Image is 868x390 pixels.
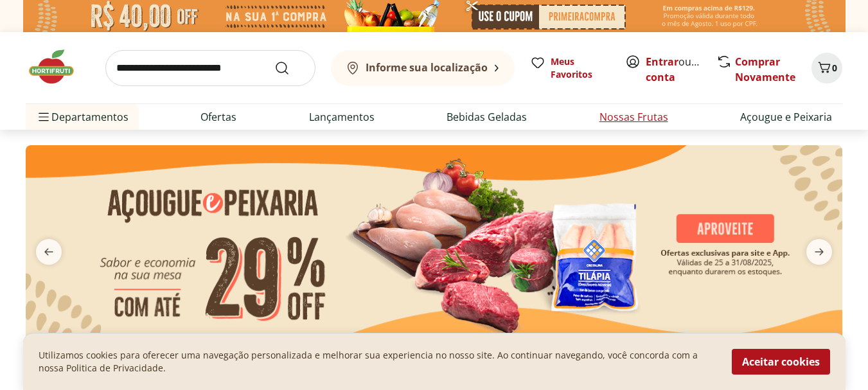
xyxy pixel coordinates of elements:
[832,62,837,74] span: 0
[530,55,610,81] a: Meus Favoritos
[447,109,527,125] a: Bebidas Geladas
[200,109,236,125] a: Ofertas
[26,239,72,265] button: previous
[646,55,716,84] a: Criar conta
[36,102,128,132] span: Departamentos
[732,349,830,375] button: Aceitar cookies
[105,50,315,86] input: search
[39,349,716,375] p: Utilizamos cookies para oferecer uma navegação personalizada e melhorar sua experiencia no nosso ...
[366,60,488,75] b: Informe sua localização
[36,102,51,132] button: Menu
[599,109,668,125] a: Nossas Frutas
[309,109,375,125] a: Lançamentos
[331,50,515,86] button: Informe sua localização
[740,109,832,125] a: Açougue e Peixaria
[26,145,842,343] img: açougue
[796,239,842,265] button: next
[26,48,90,86] img: Hortifruti
[274,60,305,76] button: Submit Search
[551,55,610,81] span: Meus Favoritos
[735,55,795,84] a: Comprar Novamente
[646,54,703,85] span: ou
[811,53,842,84] button: Carrinho
[646,55,678,69] a: Entrar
